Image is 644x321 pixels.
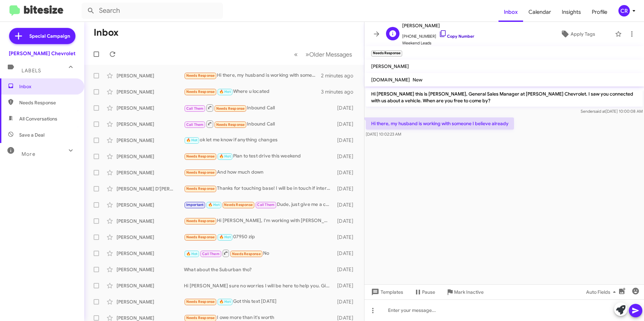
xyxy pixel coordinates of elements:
[413,77,422,83] span: New
[581,109,643,114] span: Sender [DATE] 10:00:08 AM
[454,286,484,298] span: Mark Inactive
[117,121,184,128] div: [PERSON_NAME]
[184,88,321,96] div: Where u located
[371,77,410,83] span: [DOMAIN_NAME]
[294,50,298,59] span: «
[581,286,624,298] button: Auto Fields
[117,282,184,289] div: [PERSON_NAME]
[22,151,35,157] span: More
[186,219,215,223] span: Needs Response
[184,104,334,112] div: Inbound Call
[290,47,302,61] button: Previous
[184,201,334,209] div: Dude, just give me a call. I have 15mins b4 this conference call at 11:30am
[301,47,356,61] button: Next
[594,109,606,114] span: said at
[82,3,223,19] input: Search
[334,105,359,111] div: [DATE]
[409,286,441,298] button: Pause
[586,2,613,22] a: Profile
[334,266,359,273] div: [DATE]
[366,117,514,130] p: Hi there, my husband is working with someone I believe already
[370,286,403,298] span: Templates
[186,106,204,111] span: Call Them
[334,153,359,160] div: [DATE]
[586,286,618,298] span: Auto Fields
[117,202,184,208] div: [PERSON_NAME]
[613,5,637,16] button: CR
[334,250,359,257] div: [DATE]
[402,30,474,40] span: [PHONE_NUMBER]
[366,88,643,107] p: Hi [PERSON_NAME] this is [PERSON_NAME], General Sales Manager at [PERSON_NAME] Chevrolet. I saw y...
[19,115,57,122] span: All Conversations
[224,203,253,207] span: Needs Response
[618,5,630,16] div: CR
[257,203,275,207] span: Call Them
[19,99,76,106] span: Needs Response
[321,72,359,79] div: 2 minutes ago
[216,106,245,111] span: Needs Response
[334,218,359,224] div: [DATE]
[117,105,184,111] div: [PERSON_NAME]
[402,40,474,46] span: Weekend Leads
[309,51,352,58] span: Older Messages
[94,27,119,38] h1: Inbox
[334,121,359,128] div: [DATE]
[208,203,220,207] span: 🔥 Hot
[186,316,215,320] span: Needs Response
[334,234,359,241] div: [DATE]
[117,153,184,160] div: [PERSON_NAME]
[19,132,44,138] span: Save a Deal
[186,73,215,78] span: Needs Response
[523,2,556,22] a: Calendar
[290,47,356,61] nav: Page navigation example
[186,235,215,239] span: Needs Response
[22,68,41,74] span: Labels
[439,34,474,39] a: Copy Number
[117,72,184,79] div: [PERSON_NAME]
[184,72,321,79] div: Hi there, my husband is working with someone I believe already
[184,266,334,273] div: What about the Suburban tho?
[184,217,334,225] div: Hi [PERSON_NAME], I'm working with [PERSON_NAME].Thank you though.
[305,50,309,59] span: »
[498,2,523,22] a: Inbox
[184,120,334,128] div: Inbound Call
[364,286,409,298] button: Templates
[186,122,204,127] span: Call Them
[117,298,184,305] div: [PERSON_NAME]
[186,90,215,94] span: Needs Response
[184,233,334,241] div: 07950 zip
[184,185,334,192] div: Thanks for touching base! I will be in touch if interested. Thanks
[117,169,184,176] div: [PERSON_NAME]
[184,249,334,257] div: No
[321,88,359,95] div: 3 minutes ago
[117,266,184,273] div: [PERSON_NAME]
[19,83,76,90] span: Inbox
[9,28,75,44] a: Special Campaign
[216,122,245,127] span: Needs Response
[422,286,435,298] span: Pause
[186,252,198,256] span: 🔥 Hot
[117,88,184,95] div: [PERSON_NAME]
[117,250,184,257] div: [PERSON_NAME]
[334,202,359,208] div: [DATE]
[219,154,231,158] span: 🔥 Hot
[232,252,261,256] span: Needs Response
[186,154,215,158] span: Needs Response
[117,137,184,144] div: [PERSON_NAME]
[371,50,402,57] small: Needs Response
[184,136,334,144] div: ok let me know if anything changes
[366,132,401,137] span: [DATE] 10:02:23 AM
[402,22,474,30] span: [PERSON_NAME]
[184,169,334,176] div: And how much down
[117,234,184,241] div: [PERSON_NAME]
[219,299,231,304] span: 🔥 Hot
[441,286,489,298] button: Mark Inactive
[184,152,334,160] div: Plan to test drive this weekend
[543,28,612,40] button: Apply Tags
[334,185,359,192] div: [DATE]
[219,235,231,239] span: 🔥 Hot
[334,169,359,176] div: [DATE]
[371,63,409,69] span: [PERSON_NAME]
